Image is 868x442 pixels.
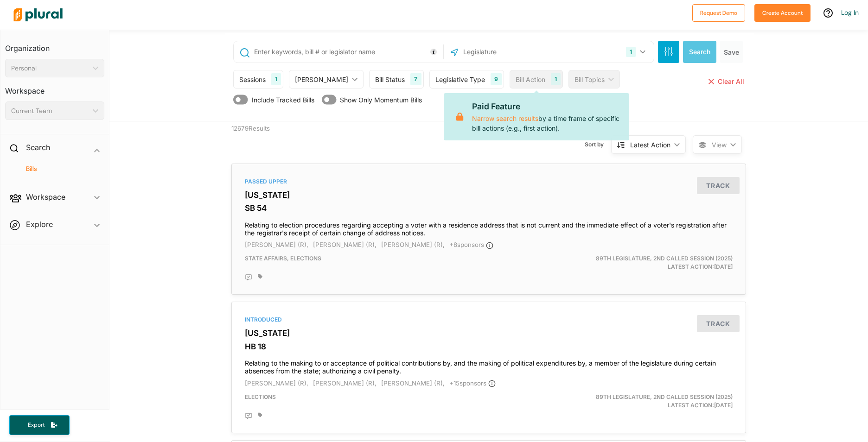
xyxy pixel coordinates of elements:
[462,43,562,61] input: Legislature
[381,241,445,248] span: [PERSON_NAME] (R),
[472,101,622,113] p: Paid Feature
[381,379,445,387] span: [PERSON_NAME] (R),
[574,75,605,84] div: Bill Topics
[572,254,740,271] div: Latest Action: [DATE]
[26,142,50,152] h2: Search
[429,48,438,56] div: Tooltip anchor
[720,41,743,63] button: Save
[692,4,745,22] button: Request Demo
[5,35,104,55] h3: Organization
[245,203,733,213] h3: SB 54
[245,217,733,237] h4: Relating to election procedures regarding accepting a voter with a residence address that is not ...
[712,140,727,150] span: View
[718,77,744,85] span: Clear All
[472,101,622,133] p: by a time frame of specific bill actions (e.g., first action).
[683,41,716,63] button: Search
[245,393,276,400] span: Elections
[271,73,281,85] div: 1
[245,241,308,248] span: [PERSON_NAME] (R),
[754,7,811,17] a: Create Account
[841,8,859,17] a: Log In
[245,177,733,186] div: Passed Upper
[596,255,733,262] span: 89th Legislature, 2nd Called Session (2025)
[472,114,538,122] a: Narrow search results
[245,328,733,338] h3: [US_STATE]
[258,412,262,418] div: Add tags
[664,47,673,55] span: Search Filters
[435,75,485,84] div: Legislative Type
[253,43,441,61] input: Enter keywords, bill # or legislator name
[11,106,89,116] div: Current Team
[11,63,89,73] div: Personal
[340,95,422,105] span: Show Only Momentum Bills
[551,73,561,85] div: 1
[375,75,405,84] div: Bill Status
[692,7,745,17] a: Request Demo
[313,379,377,387] span: [PERSON_NAME] (R),
[572,393,740,410] div: Latest Action: [DATE]
[630,140,670,150] div: Latest Action
[313,241,377,248] span: [PERSON_NAME] (R),
[9,415,70,435] button: Export
[585,140,611,149] span: Sort by
[449,379,496,387] span: + 15 sponsor s
[626,47,636,57] div: 1
[245,342,733,351] h3: HB 18
[295,75,348,84] div: [PERSON_NAME]
[21,421,51,429] span: Export
[245,190,733,200] h3: [US_STATE]
[697,177,740,194] button: Track
[622,43,651,61] button: 1
[516,75,545,84] div: Bill Action
[491,73,502,85] div: 9
[239,75,266,84] div: Sessions
[5,77,104,98] h3: Workspace
[245,412,252,420] div: Add Position Statement
[224,121,357,157] div: 12679 Results
[245,255,321,262] span: State Affairs, Elections
[245,355,733,375] h4: Relating to the making to or acceptance of political contributions by, and the making of politica...
[707,70,746,93] button: Clear All
[596,393,733,400] span: 89th Legislature, 2nd Called Session (2025)
[245,274,252,281] div: Add Position Statement
[258,274,262,279] div: Add tags
[697,315,740,332] button: Track
[252,95,314,105] span: Include Tracked Bills
[14,164,100,173] a: Bills
[754,4,811,22] button: Create Account
[410,73,421,85] div: 7
[245,379,308,387] span: [PERSON_NAME] (R),
[245,316,733,324] div: Introduced
[449,241,493,248] span: + 8 sponsor s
